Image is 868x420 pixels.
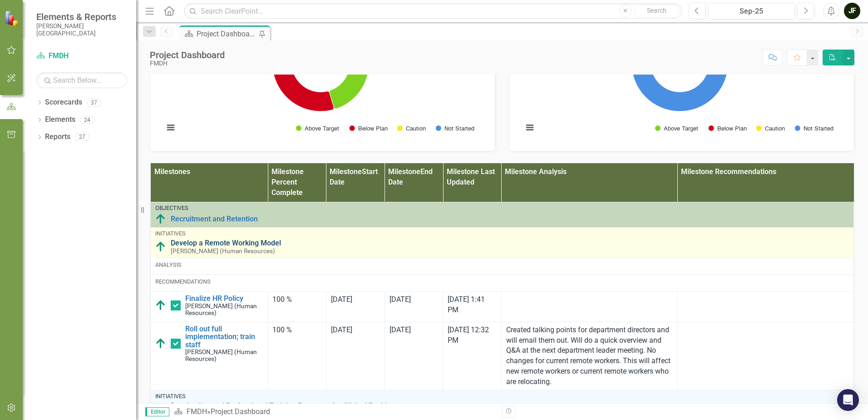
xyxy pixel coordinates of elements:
[385,322,443,390] td: Double-Click to Edit
[390,325,411,334] span: [DATE]
[844,3,860,19] button: JF
[80,116,94,124] div: 24
[185,349,263,362] small: [PERSON_NAME] (Human Resources)
[87,99,101,106] div: 37
[631,15,728,111] path: Not Started, 89.
[711,6,792,17] div: Sep-25
[185,295,263,303] a: Finalize HR Policy
[36,72,127,88] input: Search Below...
[756,125,785,132] button: Show Caution
[197,28,256,40] div: Project Dashboard
[272,295,321,305] div: 100 %
[272,325,321,335] div: 100 %
[448,295,497,315] div: [DATE] 1:41 PM
[501,322,677,390] td: Double-Click to Edit
[331,295,352,304] span: [DATE]
[185,303,263,316] small: [PERSON_NAME] (Human Resources)
[75,133,89,141] div: 27
[390,295,411,304] span: [DATE]
[45,97,82,108] a: Scorecards
[184,3,682,19] input: Search ClearPoint...
[268,291,326,322] td: Double-Click to Edit
[36,11,127,22] span: Elements & Reports
[506,325,673,387] p: Created talking points for department directors and will email them out. Will do a quick overview...
[647,7,666,14] span: Search
[145,407,169,416] span: Editor
[677,322,853,390] td: Double-Click to Edit
[171,402,849,410] a: Develop Internal Professional Training Programs for Clinical Positions
[708,3,795,19] button: Sep-25
[151,227,854,258] td: Double-Click to Edit Right Click for Context Menu
[326,291,385,322] td: Double-Click to Edit
[151,202,854,227] td: Double-Click to Edit Right Click for Context Menu
[36,51,127,61] a: FMDH
[155,214,166,225] img: Above Target
[155,230,849,237] div: Initiatives
[501,291,677,322] td: Double-Click to Edit
[296,125,339,132] button: Show Above Target
[331,325,352,334] span: [DATE]
[45,115,75,125] a: Elements
[326,322,385,390] td: Double-Click to Edit
[268,322,326,390] td: Double-Click to Edit
[155,241,166,252] img: Above Target
[795,125,833,132] button: Show Not Started
[448,325,497,346] div: [DATE] 12:32 PM
[837,389,859,411] div: Open Intercom Messenger
[151,291,268,322] td: Double-Click to Edit Right Click for Context Menu
[155,338,166,349] img: Above Target
[171,215,849,223] a: Recruitment and Retention
[5,10,20,26] img: ClearPoint Strategy
[155,205,849,211] div: Objectives
[211,407,270,416] div: Project Dashboard
[185,325,263,349] a: Roll out full implementation; train staff
[155,300,166,311] img: Above Target
[709,125,746,132] button: Show Below Plan
[523,121,536,134] button: View chart menu, Chart
[155,261,849,269] div: Analysis
[171,239,849,247] a: Develop a Remote Working Model
[151,322,268,390] td: Double-Click to Edit Right Click for Context Menu
[151,258,854,275] td: Double-Click to Edit
[350,125,387,132] button: Show Below Plan
[436,125,474,132] button: Show Not Started
[174,407,495,417] div: »
[385,291,443,322] td: Double-Click to Edit
[36,22,127,37] small: [PERSON_NAME][GEOGRAPHIC_DATA]
[155,278,849,286] div: Recommendations
[634,5,680,17] button: Search
[151,275,854,291] td: Double-Click to Edit
[155,393,849,400] div: Initiatives
[397,125,426,132] button: Show Caution
[164,121,177,134] button: View chart menu, Chart
[45,132,70,142] a: Reports
[150,60,225,67] div: FMDH
[677,291,853,322] td: Double-Click to Edit
[187,407,207,416] a: FMDH
[150,50,225,60] div: Project Dashboard
[171,248,275,255] small: [PERSON_NAME] (Human Resources)
[655,125,698,132] button: Show Above Target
